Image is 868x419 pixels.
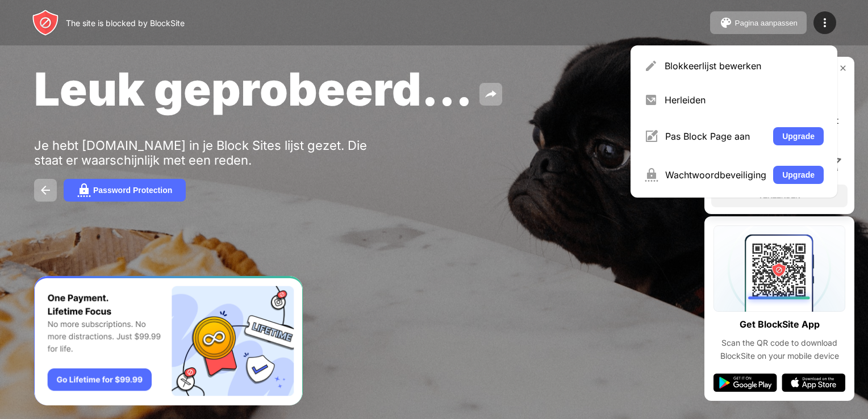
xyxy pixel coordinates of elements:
[740,316,820,333] div: Get BlockSite App
[34,276,303,406] iframe: Banner
[66,18,185,28] div: The site is blocked by BlockSite
[665,169,766,181] div: Wachtwoordbeveiliging
[713,225,845,312] img: qrcode.svg
[644,59,658,73] img: menu-pencil.svg
[665,94,824,106] div: Herleiden
[34,138,385,167] div: Je hebt [DOMAIN_NAME] in je Block Sites lijst gezet. Die staat er waarschijnlijk met een reden.
[39,183,52,197] img: back.svg
[773,127,824,145] button: Upgrade
[665,131,766,142] div: Pas Block Page aan
[773,166,824,184] button: Upgrade
[713,374,777,392] img: google-play.svg
[93,186,172,195] div: Password Protection
[32,9,59,36] img: header-logo.svg
[713,337,845,362] div: Scan the QR code to download BlockSite on your mobile device
[484,87,498,101] img: share.svg
[719,16,733,30] img: pallet.svg
[64,179,186,202] button: Password Protection
[782,374,845,392] img: app-store.svg
[818,16,832,30] img: menu-icon.svg
[665,60,824,72] div: Blokkeerlijst bewerken
[644,168,658,182] img: menu-password.svg
[838,64,848,73] img: rate-us-close.svg
[34,61,473,116] span: Leuk geprobeerd...
[710,11,807,34] button: Pagina aanpassen
[644,93,658,107] img: menu-redirect.svg
[735,19,798,27] div: Pagina aanpassen
[644,129,658,143] img: menu-customize.svg
[77,183,91,197] img: password.svg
